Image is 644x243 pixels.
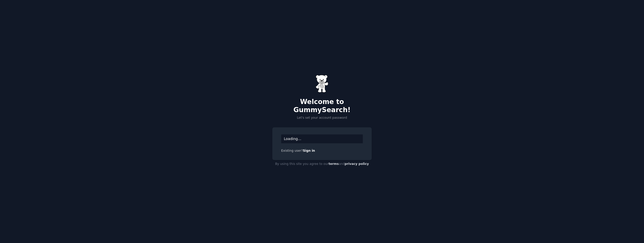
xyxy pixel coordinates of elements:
span: Existing user? [281,149,303,152]
p: Let's set your account password [272,116,372,120]
a: privacy policy [345,162,369,166]
div: Loading... [281,134,363,143]
div: By using this site you agree to our and [272,160,372,168]
a: Sign in [303,149,315,152]
h2: Welcome to GummySearch! [272,98,372,114]
a: terms [329,162,339,166]
img: Gummy Bear [316,75,328,93]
